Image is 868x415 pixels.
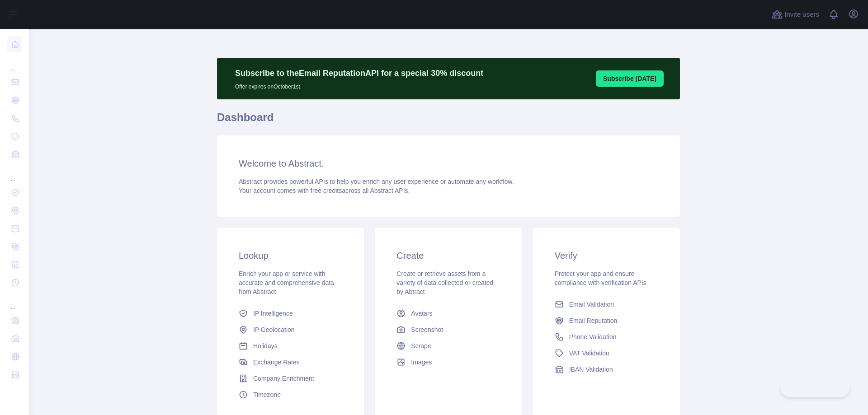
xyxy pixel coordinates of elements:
[393,338,504,354] a: Scrape
[235,67,483,79] p: Subscribe to the Email Reputation API for a special 30 % discount
[239,187,410,194] span: Your account comes with across all Abstract APIs.
[555,270,646,286] span: Protect your app and ensure compliance with verification APIs
[411,358,432,367] span: Images
[311,187,342,194] span: free credits
[551,296,662,312] a: Email Validation
[217,110,680,132] h1: Dashboard
[569,365,613,374] span: IBAN Validation
[770,7,821,22] button: Invite users
[780,378,850,397] iframe: Toggle Customer Support
[551,345,662,361] a: VAT Validation
[596,70,664,87] button: Subscribe [DATE]
[393,322,504,338] a: Screenshot
[253,341,278,350] span: Holidays
[393,354,504,370] a: Images
[411,325,443,334] span: Screenshot
[396,270,493,295] span: Create or retrieve assets from a variety of data collected or created by Abtract
[569,332,617,341] span: Phone Validation
[411,309,432,318] span: Avatars
[235,79,483,90] p: Offer expires on October 1st.
[7,293,22,311] div: ...
[253,358,300,367] span: Exchange Rates
[235,322,346,338] a: IP Geolocation
[235,387,346,403] a: Timezone
[235,305,346,322] a: IP Intelligence
[239,270,334,295] span: Enrich your app or service with accurate and comprehensive data from Abstract
[555,249,658,262] h3: Verify
[253,374,314,383] span: Company Enrichment
[569,316,618,325] span: Email Reputation
[784,9,819,20] span: Invite users
[235,370,346,387] a: Company Enrichment
[396,249,500,262] h3: Create
[235,338,346,354] a: Holidays
[253,309,293,318] span: IP Intelligence
[235,354,346,370] a: Exchange Rates
[551,329,662,345] a: Phone Validation
[551,361,662,378] a: IBAN Validation
[7,164,22,182] div: ...
[239,178,514,185] span: Abstract provides powerful APIs to help you enrich any user experience or automate any workflow.
[393,305,504,322] a: Avatars
[569,300,614,309] span: Email Validation
[253,325,295,334] span: IP Geolocation
[239,157,658,170] h3: Welcome to Abstract.
[411,341,431,350] span: Scrape
[569,349,609,358] span: VAT Validation
[551,312,662,329] a: Email Reputation
[7,54,22,72] div: ...
[253,390,281,399] span: Timezone
[239,249,342,262] h3: Lookup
